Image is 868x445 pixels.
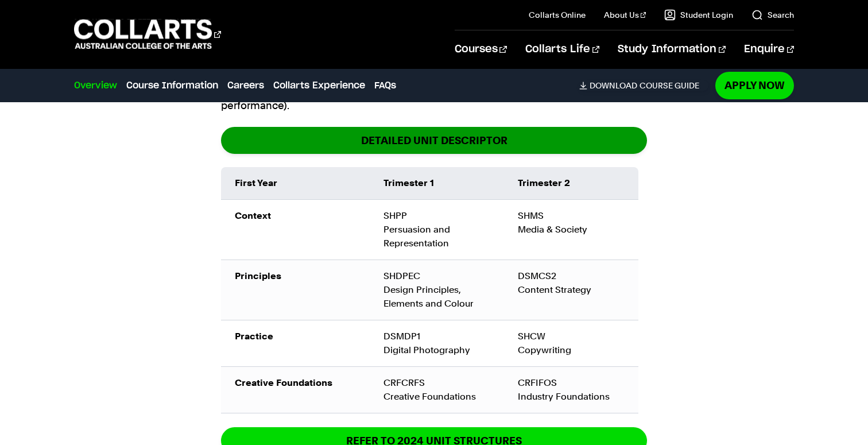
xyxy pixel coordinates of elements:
[126,79,218,92] a: Course Information
[604,9,646,21] a: About Us
[525,30,599,68] a: Collarts Life
[370,199,504,260] td: SHPP Persuasion and Representation
[504,366,638,413] td: CRFIFOS Industry Foundations
[715,72,794,99] a: Apply Now
[504,167,638,200] td: Trimester 2
[504,320,638,366] td: SHCW Copywriting
[618,30,726,68] a: Study Information
[751,9,794,21] a: Search
[235,377,332,388] strong: Creative Foundations
[370,260,504,320] td: SHDPEC Design Principles, Elements and Colour
[374,79,396,92] a: FAQs
[504,199,638,260] td: SHMS Media & Society
[504,260,638,320] td: DSMCS2 Content Strategy
[579,80,708,91] a: DownloadCourse Guide
[74,18,221,51] div: Go to homepage
[370,320,504,366] td: DSMDP1 Digital Photography
[221,127,647,154] a: DETAILED UNIT DESCRIPTOR
[235,270,281,281] strong: Principles
[529,9,586,21] a: Collarts Online
[455,30,507,68] a: Courses
[273,79,365,92] a: Collarts Experience
[664,9,733,21] a: Student Login
[744,30,794,68] a: Enquire
[590,80,637,91] span: Download
[235,331,273,342] strong: Practice
[370,366,504,413] td: CRFCRFS Creative Foundations
[370,167,504,200] td: Trimester 1
[74,79,117,92] a: Overview
[227,79,264,92] a: Careers
[235,210,271,221] strong: Context
[221,167,370,200] td: First Year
